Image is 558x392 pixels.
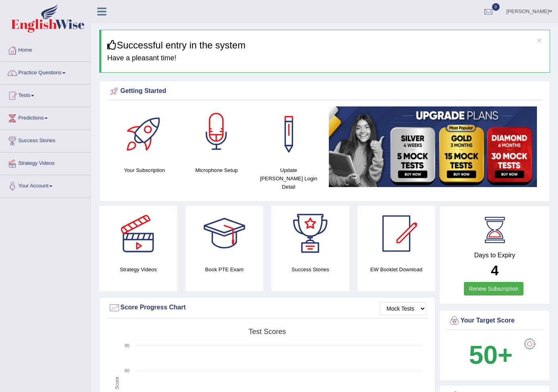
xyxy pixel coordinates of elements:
a: Home [0,39,91,59]
a: Renew Subscription [464,282,524,295]
a: Your Account [0,175,91,195]
span: 0 [492,3,500,11]
h4: Your Subscription [112,166,177,174]
h4: EW Booklet Download [357,265,436,274]
text: 90 [125,343,129,348]
text: 60 [125,368,129,373]
tspan: Test scores [249,328,286,336]
h4: Strategy Videos [99,265,178,274]
a: Strategy Videos [0,153,91,172]
button: × [537,36,542,44]
a: Practice Questions [0,62,91,82]
a: Tests [0,85,91,104]
h4: Success Stories [271,265,349,274]
div: Your Target Score [448,315,541,327]
tspan: Score [114,377,120,389]
div: Getting Started [108,85,541,97]
h3: Successful entry in the system [107,40,544,50]
b: 4 [491,263,498,278]
a: Success Stories [0,130,91,150]
img: small5.jpg [329,106,537,187]
div: Score Progress Chart [108,302,426,314]
h4: Book PTE Exam [185,265,264,274]
h4: Update [PERSON_NAME] Login Detail [257,166,321,191]
h4: Have a pleasant time! [107,54,544,62]
h4: Microphone Setup [185,166,249,174]
a: Predictions [0,107,91,127]
b: 50+ [469,340,513,369]
h4: Days to Expiry [448,252,541,259]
